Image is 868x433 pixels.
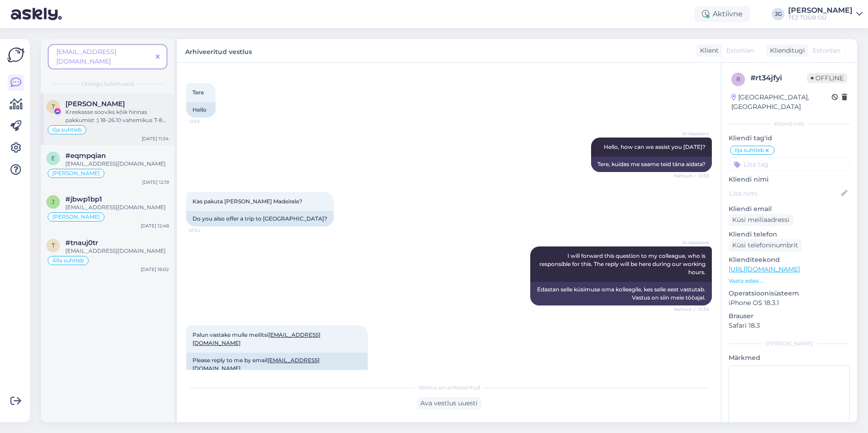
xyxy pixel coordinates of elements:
span: Palun vastake mulle meilitsi [192,331,321,346]
span: Ilja suhtleb [52,127,82,133]
div: [DATE] 16:02 [141,266,169,273]
span: #eqmpqian [65,152,106,160]
label: Arhiveeritud vestlus [185,44,252,57]
p: Vaata edasi ... [729,277,850,285]
p: iPhone OS 18.3.1 [729,298,850,308]
span: Nähtud ✓ 12:34 [674,306,709,313]
span: Offline [807,73,847,83]
div: Edastan selle küsimuse oma kolleegile, kes selle eest vastutab. Vastus on siin meie tööajal. [530,282,712,305]
p: Kliendi telefon [729,230,850,239]
span: Otsingu tulemused [81,80,134,88]
span: e [51,155,55,162]
span: 12:33 [189,118,223,125]
p: Brauser [729,311,850,321]
span: AI Assistent [675,239,709,246]
span: t [52,242,55,249]
span: Alla suhtleb [52,258,84,263]
span: Ilja suhtleb [735,148,764,153]
p: Märkmed [729,353,850,363]
span: Vestlus on arhiveeritud [418,384,480,392]
input: Lisa nimi [729,188,839,198]
span: Hello, how can we assist you [DATE]? [604,143,705,150]
span: [EMAIL_ADDRESS][DOMAIN_NAME] [65,204,166,211]
p: Kliendi nimi [729,175,850,184]
div: Hello [186,102,216,118]
div: Küsi telefoninumbrit [729,239,802,251]
a: [PERSON_NAME]TEZ TOUR OÜ [788,7,863,21]
div: Küsi meiliaadressi [729,214,793,226]
span: Estonian [726,46,754,55]
span: Terje Ilves [65,100,125,108]
span: [EMAIL_ADDRESS][DOMAIN_NAME] [65,160,166,167]
div: [PERSON_NAME] [729,340,850,348]
div: Aktiivne [695,6,750,22]
span: Kas pakuta [PERSON_NAME] Madeirale? [192,198,302,205]
span: [EMAIL_ADDRESS][DOMAIN_NAME] [65,247,166,254]
div: [PERSON_NAME] [788,7,853,14]
div: JG [772,8,784,20]
div: [DATE] 12:48 [141,222,169,229]
span: #jbwp1bp1 [65,195,102,203]
span: I will forward this question to my colleague, who is responsible for this. The reply will be here... [539,252,707,276]
div: [DATE] 12:19 [142,179,169,186]
div: Do you also offer a trip to [GEOGRAPHIC_DATA]? [186,211,334,226]
p: Klienditeekond [729,255,850,265]
div: TEZ TOUR OÜ [788,14,853,21]
p: Operatsioonisüsteem [729,289,850,298]
p: Safari 18.3 [729,321,850,330]
span: T [52,103,55,110]
span: Estonian [813,46,840,55]
span: Tere [192,89,204,96]
span: 12:34 [189,227,223,234]
span: Kreekasse sooviks kõik hinnas pakkumist :) 18-26.10 vahemikus 7-8 ööd :) [GEOGRAPHIC_DATA]. Kaks ... [65,108,166,148]
p: Kliendi email [729,204,850,214]
span: AI Assistent [675,130,709,137]
div: Please reply to me by email [186,353,368,376]
div: Kliendi info [729,120,850,128]
span: j [52,198,54,205]
span: [PERSON_NAME] [52,214,100,220]
span: r [736,76,740,83]
div: # rt34jfyi [750,73,807,84]
span: [PERSON_NAME] [52,171,100,176]
span: [EMAIL_ADDRESS][DOMAIN_NAME] [56,48,116,65]
div: [DATE] 11:34 [142,135,169,142]
div: Ava vestlus uuesti [417,397,481,409]
img: Askly Logo [7,46,25,64]
a: [URL][DOMAIN_NAME] [729,265,800,273]
div: Klienditugi [766,46,805,55]
span: #tnauj0tr [65,239,98,247]
div: Tere, kuidas me saame teid täna aidata? [591,157,712,172]
div: [GEOGRAPHIC_DATA], [GEOGRAPHIC_DATA] [731,93,832,112]
p: Kliendi tag'id [729,133,850,143]
div: Klient [696,46,719,55]
span: Nähtud ✓ 12:33 [674,172,709,179]
input: Lisa tag [729,157,850,171]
